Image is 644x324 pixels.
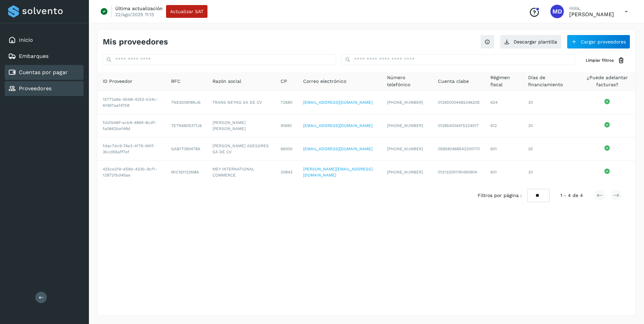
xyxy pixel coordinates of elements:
p: Última actualización [115,5,163,11]
td: 012650004482346205 [432,91,485,114]
td: 30 [523,114,579,137]
div: Cuentas por pagar [5,65,84,80]
div: Proveedores [5,81,84,96]
button: Cargar proveedores [567,35,630,49]
td: MEY INTERNATIONAL COMMERCE [207,161,275,184]
td: 058580468543200170 [432,137,485,161]
span: [PHONE_NUMBER] [387,170,423,174]
span: ¿Puede adelantar facturas? [584,74,630,88]
a: Embarques [19,53,49,59]
a: Cuentas por pagar [19,69,68,75]
td: 72680 [275,91,298,114]
span: Cuenta clabe [438,78,469,85]
td: 012133001191490904 [432,161,485,184]
span: [PHONE_NUMBER] [387,147,423,151]
a: [EMAIL_ADDRESS][DOMAIN_NAME] [303,147,373,151]
button: Actualizar SAT [166,5,207,18]
span: [PHONE_NUMBER] [387,100,423,105]
h4: Mis proveedores [103,37,168,47]
td: GAB170904T8A [166,137,207,161]
span: Filtros por página : [478,192,522,199]
a: [PERSON_NAME][EMAIL_ADDRESS][DOMAIN_NAME] [303,167,373,177]
span: Régimen fiscal [490,74,518,88]
td: MIC161122M8A [166,161,207,184]
span: Días de financiamiento [528,74,573,88]
span: Número telefónico [387,74,427,88]
a: Inicio [19,37,33,43]
span: RFC [171,78,181,85]
td: 012854004475224017 [432,114,485,137]
span: Razón social [213,78,241,85]
button: Limpiar filtros [580,54,630,67]
span: Limpiar filtros [586,57,614,63]
span: [PHONE_NUMBER] [387,123,423,128]
td: [PERSON_NAME] ASESORES SA DE CV [207,137,275,161]
a: [EMAIL_ADDRESS][DOMAIN_NAME] [303,123,373,128]
button: Descargar plantilla [500,35,561,49]
td: TNE920818NJ6 [166,91,207,114]
span: CP [281,78,287,85]
span: Correo electrónico [303,78,346,85]
p: 22/ago/2025 11:13 [115,11,154,18]
td: fdac7dc9-74e3-4176-941f-3bcd65aff7ef [97,137,166,161]
td: 624 [485,91,523,114]
span: Actualizar SAT [170,9,203,14]
td: 66000 [275,137,298,161]
a: [EMAIL_ADDRESS][DOMAIN_NAME] [303,100,373,105]
td: TETN680531TJ6 [166,114,207,137]
td: TRANS NEYNO SA DE CV [207,91,275,114]
td: 15772a6e-5b68-4253-b24c-61497aaf4758 [97,91,166,114]
p: Moises Davila [569,11,614,18]
div: Embarques [5,49,84,64]
td: 425ce219-d59d-433b-9cf1-128721bd45ae [97,161,166,184]
p: Hola, [569,5,614,11]
td: 30 [523,91,579,114]
td: fdd1b66f-ecb9-4894-8cdf-fa0662bef48d [97,114,166,137]
span: ID Proveedor [103,78,132,85]
td: 601 [485,161,523,184]
td: 91690 [275,114,298,137]
td: 30843 [275,161,298,184]
td: 612 [485,114,523,137]
div: Inicio [5,33,84,47]
td: [PERSON_NAME] [PERSON_NAME] [207,114,275,137]
td: 25 [523,137,579,161]
span: 1 - 4 de 4 [560,192,583,199]
td: 30 [523,161,579,184]
td: 601 [485,137,523,161]
a: Proveedores [19,85,52,92]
